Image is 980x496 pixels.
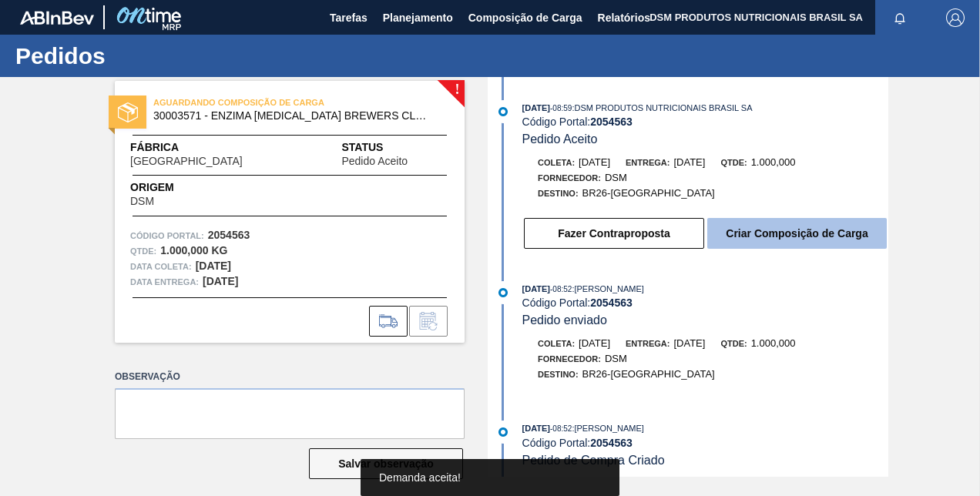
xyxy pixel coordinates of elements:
span: [GEOGRAPHIC_DATA] [130,156,243,167]
span: Entrega: [626,339,670,348]
span: Planejamento [383,8,453,27]
img: atual [498,427,508,437]
span: Destino: [538,370,579,379]
span: Data coleta: [130,259,192,274]
span: Qtde: [720,158,747,167]
span: Pedido enviado [522,313,607,327]
span: [DATE] [522,103,550,112]
span: Tarefas [330,8,367,27]
span: Qtde : [130,243,156,259]
span: Entrega: [626,158,670,167]
span: Data entrega: [130,274,199,290]
span: Composição de Carga [468,8,582,27]
span: [DATE] [522,424,550,433]
span: [DATE] [522,284,550,293]
span: : [PERSON_NAME] [572,424,644,433]
span: Fornecedor: [538,354,601,364]
span: BR26-[GEOGRAPHIC_DATA] [582,187,715,199]
span: 1.000,000 [751,156,796,168]
div: Informar alteração no pedido [409,306,448,337]
span: [DATE] [579,156,610,168]
span: - 08:52 [550,424,572,433]
span: DSM [605,172,627,183]
span: Coleta: [538,339,575,348]
span: Status [341,139,449,156]
span: [DATE] [579,337,610,349]
span: Destino: [538,189,579,198]
span: [DATE] [673,156,705,168]
span: 30003571 - ENZIMA PROTEASE BREWERS CLAREX [153,110,433,122]
strong: 1.000,000 KG [160,244,227,256]
span: Relatórios [598,8,650,27]
button: Fazer Contraproposta [524,218,704,249]
span: BR26-[GEOGRAPHIC_DATA] [582,368,715,380]
span: [DATE] [673,337,705,349]
h1: Pedidos [15,47,289,65]
div: Ir para Composição de Carga [369,306,408,337]
span: Pedido de Compra Criado [522,454,665,467]
span: Coleta: [538,158,575,167]
div: Código Portal: [522,437,888,449]
label: Observação [115,366,465,388]
span: Demanda aceita! [379,471,461,484]
span: - 08:52 [550,285,572,293]
strong: [DATE] [196,260,231,272]
strong: 2054563 [208,229,250,241]
span: 1.000,000 [751,337,796,349]
img: atual [498,107,508,116]
strong: 2054563 [590,116,633,128]
strong: 2054563 [590,297,633,309]
span: - 08:59 [550,104,572,112]
img: Logout [946,8,965,27]
span: AGUARDANDO COMPOSIÇÃO DE CARGA [153,95,369,110]
span: Código Portal: [130,228,204,243]
div: Código Portal: [522,297,888,309]
button: Criar Composição de Carga [707,218,887,249]
span: DSM [605,353,627,364]
img: status [118,102,138,122]
span: Qtde: [720,339,747,348]
span: Fornecedor: [538,173,601,183]
button: Salvar observação [309,448,463,479]
strong: [DATE] [203,275,238,287]
span: : [PERSON_NAME] [572,284,644,293]
span: : DSM PRODUTOS NUTRICIONAIS BRASIL SA [572,103,752,112]
button: Notificações [875,7,925,28]
img: TNhmsLtSVTkK8tSr43FrP2fwEKptu5GPRR3wAAAABJRU5ErkJggg== [20,11,94,25]
span: Fábrica [130,139,291,156]
div: Código Portal: [522,116,888,128]
span: DSM [130,196,154,207]
span: Pedido Aceito [522,132,598,146]
strong: 2054563 [590,437,633,449]
span: Pedido Aceito [341,156,408,167]
span: Origem [130,179,198,196]
img: atual [498,288,508,297]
